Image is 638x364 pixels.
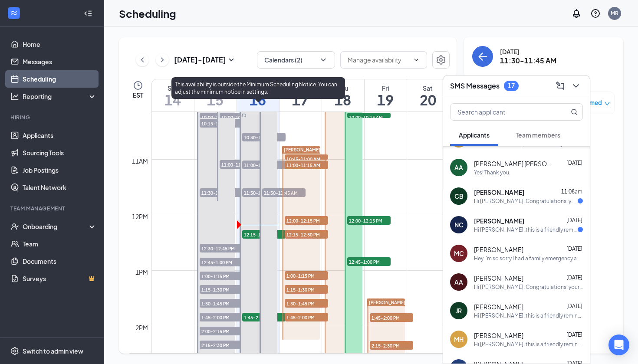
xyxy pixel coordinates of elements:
span: 11:30-11:45 AM [262,188,306,197]
span: 11:00-11:15 AM [285,161,328,169]
svg: ChevronDown [319,56,328,64]
span: 11:08am [561,188,582,195]
span: Applicants [459,131,490,139]
h1: 19 [365,92,407,107]
button: ChevronRight [156,53,169,66]
span: [PERSON_NAME] [PERSON_NAME] [474,159,552,168]
div: AA [454,278,463,286]
svg: WorkstreamLogo [10,9,18,17]
span: 1:15-1:30 PM [285,285,328,294]
button: back-button [472,46,493,67]
svg: ComposeMessage [555,81,566,91]
div: NC [454,220,464,229]
button: ChevronDown [569,79,583,93]
h1: 15 [194,92,237,107]
span: 2:15-2:30 PM [370,341,413,350]
svg: ChevronRight [158,55,167,65]
div: 11am [130,156,150,166]
div: JR [456,306,462,315]
span: [PERSON_NAME] [474,216,524,225]
svg: Notifications [571,8,582,19]
span: [DATE] [566,331,582,338]
span: 1:30-1:45 PM [200,299,243,308]
span: 1:00-1:15 PM [285,271,328,280]
div: Hey I'm so sorry I had a family emergency and had to leave work earlier and drive to [GEOGRAPHIC_... [474,255,583,262]
svg: Settings [10,347,19,355]
div: Hiring [10,114,95,121]
span: [DATE] [566,303,582,309]
span: 10:00-10:15 AM [347,113,391,121]
span: [PERSON_NAME] [474,245,523,254]
button: ComposeMessage [553,79,567,93]
svg: Settings [436,55,446,65]
a: Scheduling [23,70,97,88]
span: [PERSON_NAME] [474,302,523,311]
h3: 11:30-11:45 AM [500,56,556,66]
span: 10:15-10:30 AM [200,119,243,128]
h1: 16 [237,92,279,107]
span: 12:45-1:00 PM [347,257,391,266]
span: 10:00-10:15 AM [220,113,263,121]
span: 11:30-11:45 AM [200,188,243,197]
svg: Sync [242,113,246,118]
div: Open Intercom Messenger [608,334,629,355]
div: MR [611,10,618,17]
span: 12:00-12:15 PM [285,216,328,225]
span: 12:30-12:45 PM [200,244,243,253]
span: 11:30-11:45 AM [242,188,286,197]
span: [PERSON_NAME] [474,188,524,197]
input: Manage availability [348,55,409,65]
span: 10:30-10:45 AM [242,133,286,141]
h1: 18 [322,92,364,107]
h3: [DATE] - [DATE] [174,55,226,65]
a: Sourcing Tools [23,144,97,161]
button: Settings [432,51,450,69]
span: 12:15-12:30 PM [242,230,286,239]
svg: QuestionInfo [590,8,601,19]
a: September 20, 2025 [407,79,449,111]
a: September 14, 2025 [152,79,194,111]
div: 1pm [134,267,150,277]
div: Hi [PERSON_NAME]. Congratulations, your onsite interview with [DEMOGRAPHIC_DATA]-fil-A for Front ... [474,283,583,291]
h1: 14 [152,92,194,107]
a: Team [23,235,97,253]
div: [DATE] [500,47,556,56]
div: This availability is outside the Minimum Scheduling Notice. You can adjust the minimum notice in ... [171,77,345,99]
span: 2:00-2:15 PM [200,327,243,335]
h1: 20 [407,92,449,107]
input: Search applicant [451,104,553,120]
svg: ChevronDown [571,81,581,91]
span: 11:00-11:15 AM [242,161,286,169]
div: Sat [407,84,449,92]
a: SurveysCrown [23,270,97,287]
span: 2:15-2:30 PM [200,341,243,349]
a: Messages [23,53,97,70]
svg: ChevronLeft [138,55,147,65]
div: MH [454,335,464,344]
div: Hi [PERSON_NAME], this is a friendly reminder. Please select an interview time slot for your Back... [474,312,583,319]
a: Talent Network [23,179,97,196]
div: Switch to admin view [23,347,83,355]
span: [DATE] [566,217,582,223]
svg: SmallChevronDown [226,55,237,65]
div: AA [454,163,463,172]
span: [PERSON_NAME] [284,147,320,152]
span: 12:45-1:00 PM [200,258,243,266]
div: Sun [152,84,194,92]
div: Hi [PERSON_NAME], this is a friendly reminder. Please select an interview time slot for your Fron... [474,341,583,348]
svg: ArrowLeft [477,51,488,62]
h1: Scheduling [119,6,176,21]
button: Calendars (2)ChevronDown [257,51,335,69]
div: 2pm [134,323,150,332]
svg: UserCheck [10,222,19,231]
div: Hi [PERSON_NAME], this is a friendly reminder. Please select an interview time slot for your Fron... [474,226,578,233]
div: CB [454,192,464,200]
span: EST [133,91,143,99]
a: September 19, 2025 [365,79,407,111]
span: 1:45-2:00 PM [370,313,413,322]
span: 1:30-1:45 PM [285,299,328,308]
span: 10:45-11:00 AM [285,154,328,163]
button: ChevronLeft [136,53,149,66]
span: 1:00-1:15 PM [200,272,243,280]
div: 17 [508,82,515,89]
